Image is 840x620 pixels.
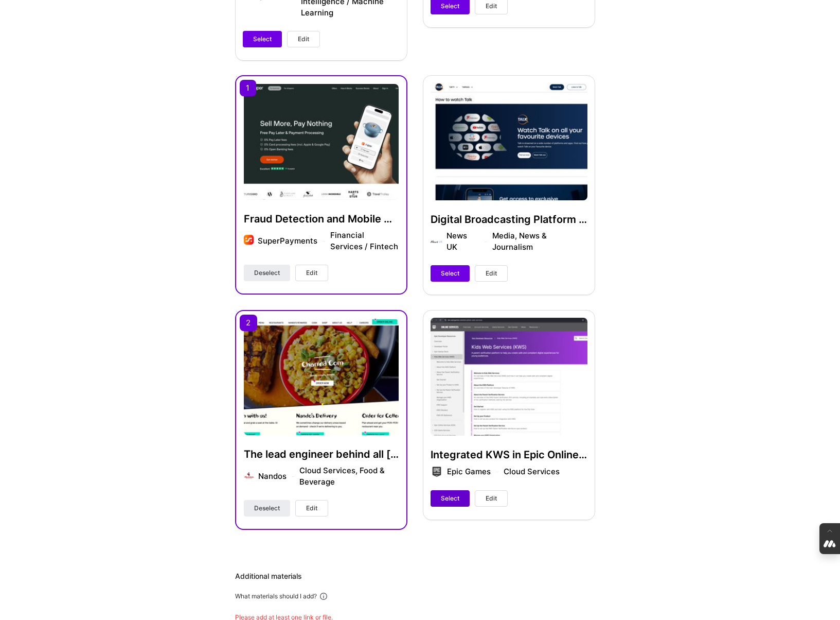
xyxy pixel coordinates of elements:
span: Edit [486,494,497,503]
span: Deselect [254,504,280,513]
span: Select [253,35,272,44]
button: Select [243,31,282,47]
button: Deselect [244,265,290,281]
span: Edit [298,35,309,44]
button: Edit [475,490,508,507]
button: Deselect [244,500,290,516]
i: icon Info [319,592,328,601]
div: SuperPayments Financial Services / Fintech [258,230,399,252]
span: Edit [486,2,497,11]
img: Company logo [244,470,255,481]
button: Edit [287,31,320,47]
img: divider [323,241,325,242]
div: Additional materials [235,571,595,581]
img: The lead engineer behind all Nando's customer facing tech, website, payments, orders and delivery [244,319,399,435]
span: Edit [486,269,497,278]
span: Select [441,494,459,503]
span: Select [441,269,459,278]
h4: Fraud Detection and Mobile App Development [244,212,399,226]
img: divider [292,476,294,477]
img: Fraud Detection and Mobile App Development [244,84,399,200]
button: Select [431,265,470,282]
button: Edit [295,500,328,516]
button: Edit [475,265,508,282]
button: Select [431,490,470,507]
img: Company logo [244,235,254,245]
div: What materials should I add? [235,592,317,600]
h4: The lead engineer behind all [PERSON_NAME]'s customer facing tech, website, payments, orders and ... [244,447,399,461]
span: Select [441,2,459,11]
div: Nandos Cloud Services, Food & Beverage [258,465,399,488]
button: Edit [295,265,328,281]
span: Edit [306,504,317,513]
span: Edit [306,268,317,278]
span: Deselect [254,268,280,278]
